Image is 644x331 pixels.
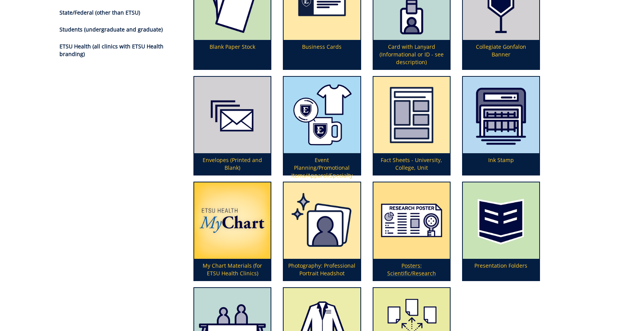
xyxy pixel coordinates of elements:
[59,26,163,33] a: Students (undergraduate and graduate)
[59,9,140,16] a: State/Federal (other than ETSU)
[373,182,450,259] img: posters-scientific-5aa5927cecefc5.90805739.png
[284,259,360,280] p: Photography: Professional Portrait Headshot
[463,40,539,69] p: Collegiate Gonfalon Banner
[194,182,271,259] img: mychart-67fe6a1724bc26.04447173.png
[284,77,360,153] img: promotional%20items%20icon-621cf3f26df267.81791671.png
[194,182,271,280] a: My Chart Materials (for ETSU Health Clinics)
[284,182,360,280] a: Photography: Professional Portrait Headshot
[194,40,271,69] p: Blank Paper Stock
[194,77,271,153] img: envelopes-(bulk-order)-594831b101c519.91017228.png
[284,153,360,175] p: Event Planning/Promotional Items/Apparel/Specialty
[373,182,450,280] a: Posters: Scientific/Research
[373,77,450,153] img: fact%20sheet-63b722d48584d3.32276223.png
[284,77,360,175] a: Event Planning/Promotional Items/Apparel/Specialty
[194,259,271,280] p: My Chart Materials (for ETSU Health Clinics)
[373,77,450,175] a: Fact Sheets - University, College, Unit
[194,77,271,175] a: Envelopes (Printed and Blank)
[284,40,360,69] p: Business Cards
[59,43,163,58] a: ETSU Health (all clinics with ETSU Health branding)
[463,153,539,175] p: Ink Stamp
[373,40,450,69] p: Card with Lanyard (Informational or ID - see description)
[194,153,271,175] p: Envelopes (Printed and Blank)
[373,259,450,280] p: Posters: Scientific/Research
[373,153,450,175] p: Fact Sheets - University, College, Unit
[463,77,539,153] img: ink%20stamp-620d597748ba81.63058529.png
[463,182,539,280] a: Presentation Folders
[463,77,539,175] a: Ink Stamp
[463,259,539,280] p: Presentation Folders
[284,182,360,259] img: professional%20headshot-673780894c71e3.55548584.png
[463,182,539,259] img: folders-5949219d3e5475.27030474.png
